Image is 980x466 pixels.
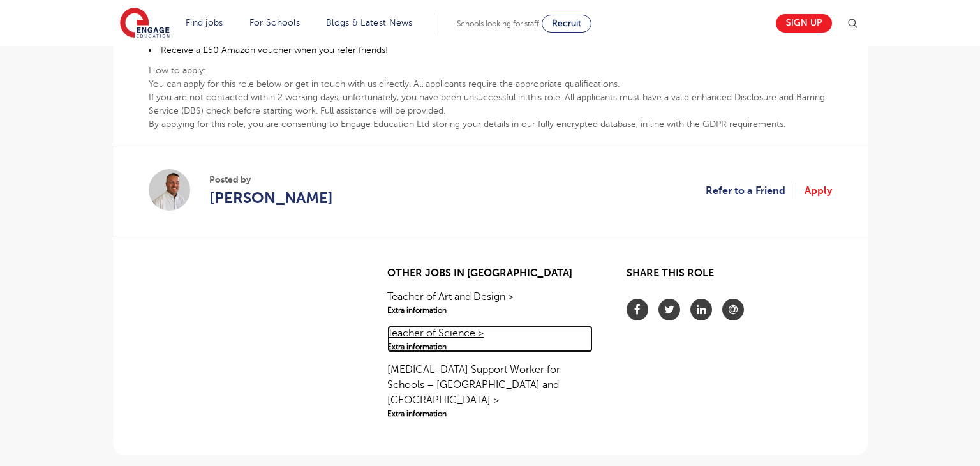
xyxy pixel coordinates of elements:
a: Find jobs [186,18,223,27]
a: Blogs & Latest News [326,18,413,27]
h2: Other jobs in [GEOGRAPHIC_DATA] [387,267,592,280]
img: Engage Education [120,8,170,40]
a: For Schools [249,18,300,27]
span: Extra information [387,408,592,419]
a: Recruit [542,15,591,33]
p: You can apply for this role below or get in touch with us directly. All applicants require the ap... [149,77,832,91]
a: Teacher of Art and Design >Extra information [387,289,592,316]
span: Schools looking for staff [457,19,539,28]
a: Sign up [776,14,832,33]
li: Receive a £50 Amazon voucher when you refer friends! [149,43,832,57]
b: How to apply: [149,66,206,75]
span: Recruit [552,19,581,28]
a: Teacher of Science >Extra information [387,326,592,352]
p: By applying for this role, you are consenting to Engage Education Ltd storing your details in our... [149,117,832,131]
a: [MEDICAL_DATA] Support Worker for Schools – [GEOGRAPHIC_DATA] and [GEOGRAPHIC_DATA] >Extra inform... [387,362,592,419]
span: Posted by [209,173,333,186]
span: Extra information [387,341,592,352]
a: Refer to a Friend [706,183,796,199]
p: If you are not contacted within 2 working days, unfortunately, you have been unsuccessful in this... [149,91,832,117]
a: Apply [805,183,832,199]
h2: Share this role [627,267,831,286]
span: Extra information [387,304,592,316]
a: [PERSON_NAME] [209,186,333,209]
